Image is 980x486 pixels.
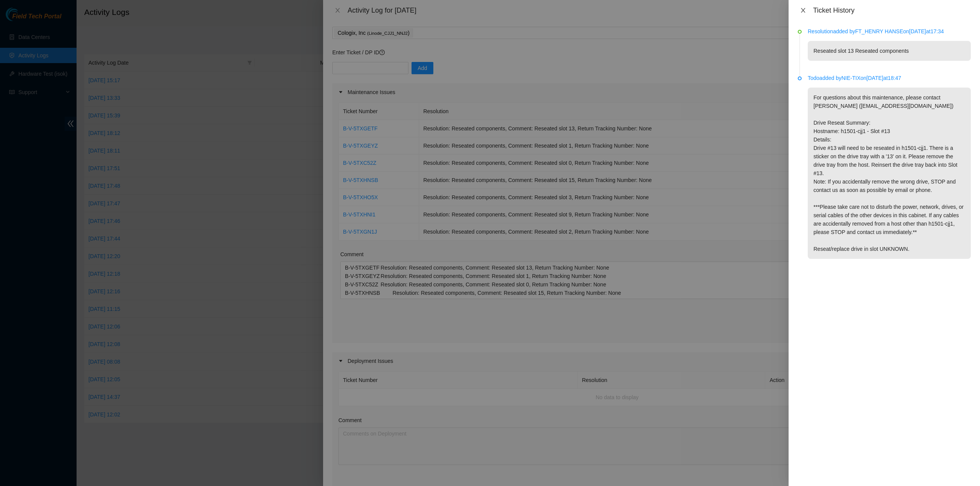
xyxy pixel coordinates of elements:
[798,7,808,14] button: Close
[808,74,971,82] p: Todo added by NIE-TIX on [DATE] at 18:47
[808,88,971,259] p: For questions about this maintenance, please contact [PERSON_NAME] ([EMAIL_ADDRESS][DOMAIN_NAME])...
[808,27,971,36] p: Resolution added by FT_HENRY HANSE on [DATE] at 17:34
[808,41,971,61] p: Reseated slot 13 Reseated components
[813,6,971,15] div: Ticket History
[800,7,806,13] span: close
